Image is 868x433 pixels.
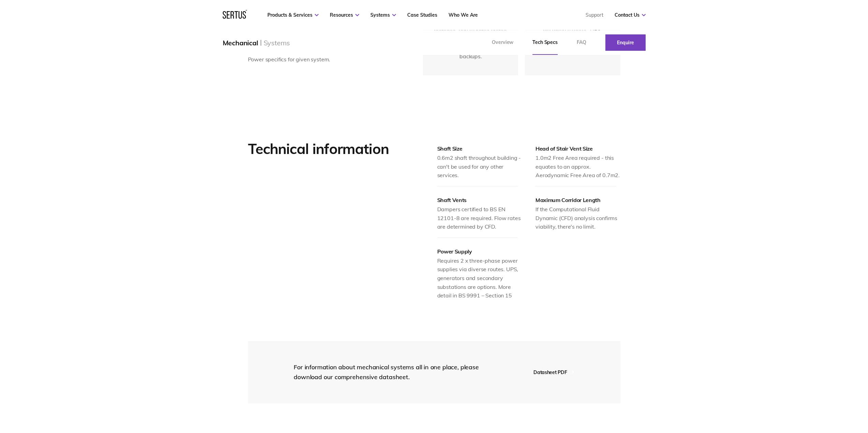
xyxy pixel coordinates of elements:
a: Support [586,12,603,18]
a: Systems [370,12,396,18]
a: Enquire [605,34,646,51]
a: FAQ [567,30,596,55]
div: Shaft Vents [437,197,522,203]
div: For information about mechanical systems all in one place, please download our comprehensive data... [294,362,479,382]
h2: Technical information [248,140,417,158]
a: Products & Services [267,12,319,18]
div: Mechanical [223,38,258,47]
div: Maximum Corridor Length [535,197,620,203]
div: Requires 2 x three-phase power supplies via diverse routes. UPS, generators and secondary substat... [437,257,522,300]
a: Overview [482,30,523,55]
div: Dampers certified to BS EN 12101-8 are required. Flow rates are determined by CFD. [437,205,522,231]
div: Systems [264,38,290,47]
div: Power specifics for given system. [248,56,411,63]
div: Shaft Size [437,145,522,152]
button: Datasheet PDF [518,363,589,382]
a: Case Studies [407,12,437,18]
div: If the Computational Fluid Dynamic (CFD) analysis confirms viability, there's no limit. [535,205,620,231]
div: 1.0m2 Free Area required - this equates to an approx. Aerodynamic Free Area of 0.7m2. [535,154,620,180]
a: Resources [330,12,359,18]
div: 0.6m2 shaft throughout building - can't be used for any other services. [437,154,522,180]
div: Head of Stair Vent Size [535,145,620,152]
a: Contact Us [615,12,646,18]
a: Who We Are [448,12,478,18]
div: Power Supply [437,248,522,255]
